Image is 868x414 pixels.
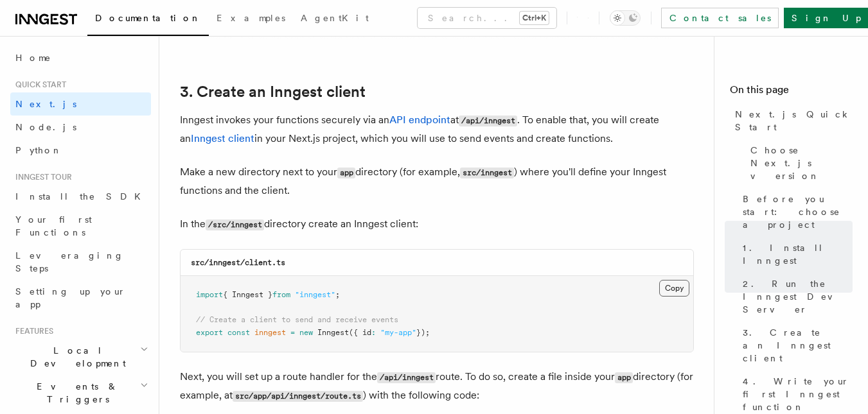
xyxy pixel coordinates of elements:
[180,215,694,234] p: In the directory create an Inngest client:
[661,8,779,28] a: Contact sales
[10,339,151,375] button: Local Development
[337,168,355,178] code: app
[377,372,436,383] code: /api/inngest
[15,99,76,109] span: Next.js
[738,187,853,236] a: Before you start: choose a project
[180,368,694,405] p: Next, you will set up a route handler for the route. To do so, create a file inside your director...
[745,139,853,187] a: Choose Next.js version
[10,172,72,182] span: Inngest tour
[10,244,151,280] a: Leveraging Steps
[293,4,376,35] a: AgentKit
[371,328,376,337] span: :
[191,258,285,267] code: src/inngest/client.ts
[290,328,295,337] span: =
[10,208,151,244] a: Your first Functions
[743,193,853,231] span: Before you start: choose a project
[459,116,517,126] code: /api/inngest
[743,375,853,413] span: 4. Write your first Inngest function
[209,4,293,35] a: Examples
[299,328,313,337] span: new
[10,375,151,411] button: Events & Triggers
[659,280,689,297] button: Copy
[15,214,92,237] span: Your first Functions
[520,12,549,24] kbd: Ctrl+K
[10,185,151,208] a: Install the SDK
[95,13,201,23] span: Documentation
[743,241,853,267] span: 1. Install Inngest
[206,220,264,230] code: /src/inngest
[10,80,66,90] span: Quick start
[380,328,416,337] span: "my-app"
[295,290,335,299] span: "inngest"
[10,92,151,116] a: Next.js
[15,51,51,64] span: Home
[233,391,363,402] code: src/app/api/inngest/route.ts
[615,372,633,383] code: app
[317,328,349,337] span: Inngest
[743,326,853,365] span: 3. Create an Inngest client
[10,280,151,316] a: Setting up your app
[730,82,853,103] h4: On this page
[272,290,290,299] span: from
[227,328,250,337] span: const
[10,139,151,162] a: Python
[10,380,140,406] span: Events & Triggers
[180,83,366,101] a: 3. Create an Inngest client
[738,236,853,272] a: 1. Install Inngest
[10,344,140,370] span: Local Development
[196,290,223,299] span: import
[735,108,853,134] span: Next.js Quick Start
[301,13,369,23] span: AgentKit
[15,191,148,202] span: Install the SDK
[223,290,272,299] span: { Inngest }
[15,122,76,132] span: Node.js
[730,103,853,139] a: Next.js Quick Start
[254,328,286,337] span: inngest
[349,328,371,337] span: ({ id
[10,46,151,69] a: Home
[738,321,853,370] a: 3. Create an Inngest client
[15,250,124,273] span: Leveraging Steps
[15,286,126,309] span: Setting up your app
[196,315,398,324] span: // Create a client to send and receive events
[15,145,62,155] span: Python
[196,328,223,337] span: export
[217,13,285,23] span: Examples
[738,272,853,321] a: 2. Run the Inngest Dev Server
[191,132,254,144] a: Inngest client
[750,144,853,182] span: Choose Next.js version
[180,163,694,200] p: Make a new directory next to your directory (for example, ) where you'll define your Inngest func...
[416,328,430,337] span: });
[10,326,53,336] span: Features
[743,277,853,316] span: 2. Run the Inngest Dev Server
[610,10,641,26] button: Toggle dark mode
[335,290,340,299] span: ;
[418,8,556,28] button: Search...Ctrl+K
[10,116,151,139] a: Node.js
[389,114,450,126] a: API endpoint
[87,4,209,36] a: Documentation
[460,168,514,178] code: src/inngest
[180,111,694,148] p: Inngest invokes your functions securely via an at . To enable that, you will create an in your Ne...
